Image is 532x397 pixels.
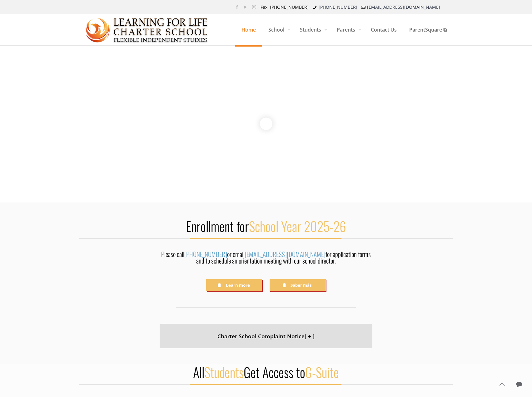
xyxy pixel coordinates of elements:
span: Parents [331,20,365,39]
span: School [262,20,294,39]
a: YouTube icon [242,4,249,10]
a: Home [235,14,262,45]
span: Students [294,20,331,39]
a: Saber más [270,279,326,291]
a: Back to top icon [495,378,509,391]
span: ParentSquare ⧉ [403,20,453,39]
span: Contact Us [365,20,403,39]
i: mail [360,4,367,10]
span: School Year 2025-26 [249,216,346,236]
a: Learn more [206,279,262,291]
img: Home [86,14,208,46]
div: Please call or email for application forms and to schedule an orientation meeting with our school... [160,251,372,267]
a: ParentSquare ⧉ [403,14,453,45]
span: [ + ] [305,332,315,340]
a: Facebook icon [234,4,241,10]
span: G-Suite [305,362,339,382]
h2: All Get Access to [79,364,453,380]
i: phone [312,4,318,10]
span: Students [204,362,244,382]
span: Home [235,20,262,39]
h4: Charter School Complaint Notice [167,332,365,341]
a: Learning for Life Charter School [86,14,208,45]
a: [PHONE_NUMBER] [184,249,227,259]
a: Parents [331,14,365,45]
a: Instagram icon [251,4,257,10]
a: [EMAIL_ADDRESS][DOMAIN_NAME] [245,249,326,259]
a: [PHONE_NUMBER] [319,4,357,10]
a: Students [294,14,331,45]
a: Contact Us [365,14,403,45]
a: School [262,14,294,45]
h2: Enrollment for [79,218,453,234]
a: [EMAIL_ADDRESS][DOMAIN_NAME] [367,4,440,10]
